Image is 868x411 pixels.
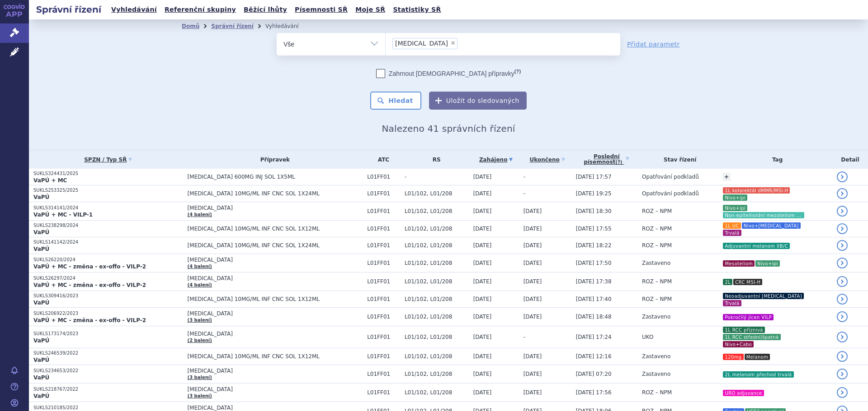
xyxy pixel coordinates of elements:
abbr: (?) [514,69,521,74]
a: (3 balení) [188,375,212,380]
a: Referenční skupiny [162,4,239,16]
i: 1L kolorektál dMMR/MSI-H [723,187,790,194]
span: L01FF01 [367,314,400,320]
span: × [450,40,456,46]
span: [DATE] 18:30 [576,208,612,214]
label: Zahrnout [DEMOGRAPHIC_DATA] přípravky [376,69,521,78]
span: [DATE] [473,296,492,302]
strong: VaPÚ [33,357,49,363]
span: [DATE] [473,208,492,214]
a: Moje SŘ [353,4,388,16]
p: SUKLS238298/2024 [33,222,183,229]
span: L01FF01 [367,296,400,302]
span: [MEDICAL_DATA] [188,405,363,411]
span: L01/102, L01/208 [405,334,469,340]
span: [MEDICAL_DATA] [188,205,363,211]
span: [DATE] [524,242,542,249]
span: [DATE] [473,389,492,396]
span: - [524,190,525,197]
span: [MEDICAL_DATA] 10MG/ML INF CNC SOL 1X12ML [188,226,363,232]
th: RS [400,150,469,169]
span: L01/102, L01/208 [405,242,469,249]
span: Zastaveno [642,314,670,320]
i: Nivo+Cabo [723,341,754,347]
strong: VaPÚ [33,374,49,381]
i: Nivo+ipi [755,260,780,267]
span: [MEDICAL_DATA] [188,310,363,317]
span: [DATE] [473,314,492,320]
span: L01FF01 [367,334,400,340]
span: [DATE] 17:50 [576,260,612,266]
span: [DATE] 18:48 [576,314,612,320]
span: [MEDICAL_DATA] 10MG/ML INF CNC SOL 1X12ML [188,353,363,360]
p: SUKLS206922/2023 [33,310,183,317]
p: SUKLS218767/2022 [33,386,183,393]
span: [DATE] 17:56 [576,389,612,396]
span: [DATE] 17:38 [576,278,612,285]
span: L01/102, L01/208 [405,260,469,266]
span: L01FF01 [367,242,400,249]
span: L01/102, L01/208 [405,278,469,285]
span: L01/102, L01/208 [405,190,469,197]
p: SUKLS173174/2023 [33,331,183,337]
p: SUKLS26297/2024 [33,275,183,282]
a: Statistiky SŘ [390,4,443,16]
span: [MEDICAL_DATA] [188,331,363,337]
span: [DATE] 17:40 [576,296,612,302]
span: [DATE] [473,371,492,377]
span: [DATE] [473,278,492,285]
a: detail [837,188,848,199]
span: [DATE] [524,353,542,360]
span: Zastaveno [642,260,670,266]
a: detail [837,294,848,305]
a: detail [837,311,848,322]
span: [DATE] 18:22 [576,242,612,249]
th: ATC [363,150,400,169]
span: [DATE] [524,208,542,214]
a: detail [837,276,848,287]
i: 2L melanom přechod trvalá [723,371,793,378]
strong: VaPÚ + MC - změna - ex-offo - VILP-2 [33,263,146,270]
span: [DATE] [524,296,542,302]
span: L01/102, L01/208 [405,371,469,377]
strong: VaPÚ + MC - změna - ex-offo - VILP-2 [33,282,146,288]
span: [DATE] 17:57 [576,174,612,180]
strong: VaPÚ [33,337,49,344]
span: [DATE] [473,353,492,360]
i: Neoadjuvantní [MEDICAL_DATA] [723,293,804,299]
a: Ukončeno [524,153,571,166]
i: Non-epiteilioidní mezoteliom pleury [723,212,804,218]
strong: VaPÚ [33,194,49,200]
strong: VaPÚ + MC - změna - ex-offo - VILP-2 [33,317,146,323]
span: [MEDICAL_DATA] [188,386,363,393]
a: Přidat parametr [627,40,680,49]
span: [MEDICAL_DATA] 600MG INJ SOL 1X5ML [188,174,363,180]
span: L01/102, L01/208 [405,208,469,214]
span: [MEDICAL_DATA] [188,275,363,282]
span: L01FF01 [367,371,400,377]
span: Opatřování podkladů [642,174,699,180]
span: [MEDICAL_DATA] [395,40,448,46]
p: SUKLS210185/2022 [33,405,183,411]
a: (3 balení) [188,318,212,323]
span: [MEDICAL_DATA] [188,257,363,263]
i: Nivo+ipi [723,205,747,211]
p: SUKLS253325/2025 [33,187,183,194]
span: L01/102, L01/208 [405,389,469,396]
strong: VaPÚ [33,393,49,399]
i: URO adjuvance [723,390,764,396]
p: SUKLS26220/2024 [33,257,183,263]
span: ROZ – NPM [642,226,672,232]
span: L01FF01 [367,174,400,180]
span: L01FF01 [367,190,400,197]
p: SUKLS246539/2022 [33,350,183,356]
a: detail [837,206,848,217]
span: ROZ – NPM [642,242,672,249]
a: detail [837,223,848,234]
a: detail [837,258,848,268]
span: Zastaveno [642,353,670,360]
span: [DATE] [524,314,542,320]
span: [MEDICAL_DATA] 10MG/ML INF CNC SOL 1X24ML [188,242,363,249]
span: - [524,174,525,180]
span: - [524,334,525,340]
